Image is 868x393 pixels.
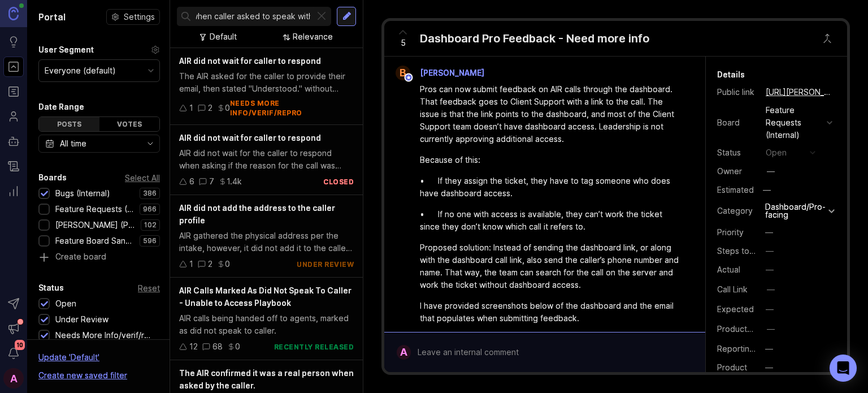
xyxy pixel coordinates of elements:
div: Default [210,31,237,43]
div: A [397,345,411,360]
p: 102 [144,221,157,230]
div: 0 [235,340,240,353]
div: 6 [189,175,194,188]
button: Expected [762,302,777,317]
div: Proposed solution: Instead of sending the dashboard link, or along with the dashboard call link, ... [420,241,683,291]
div: Pros can now submit feedback on AIR calls through the dashboard. That feedback goes to Client Sup... [420,83,683,145]
a: Roadmaps [3,81,24,102]
div: B [396,66,410,80]
div: The AIR asked for the caller to provide their email, then stated "Understood." without letting th... [179,70,354,95]
div: — [767,165,775,178]
div: AIR did not wait for the caller to respond when asking if the reason for the call was correct and... [179,147,354,172]
label: Reporting Team [717,344,778,353]
button: Notifications [3,343,24,364]
div: 7 [209,175,214,188]
p: 386 [143,189,157,198]
div: Feature Requests (Internal) [766,104,822,141]
button: A [3,368,24,388]
a: Portal [3,57,24,77]
button: Settings [106,9,160,25]
div: 12 [189,340,198,353]
div: — [766,245,774,257]
img: Canny Home [8,7,19,20]
div: 1 [189,258,193,270]
div: under review [297,260,354,269]
p: 966 [143,205,157,214]
div: AIR calls being handed off to agents, marked as did not speak to caller. [179,312,354,337]
div: Details [717,68,745,81]
a: AIR did not wait for caller to respondAIR did not wait for the caller to respond when asking if t... [170,125,363,195]
div: Dashboard Pro Feedback - Need more info [420,31,649,46]
div: 2 [208,258,212,270]
div: Feature Board Sandbox [DATE] [55,235,134,247]
a: Ideas [3,32,24,52]
div: Estimated [717,186,754,194]
button: Call Link [763,282,778,297]
div: — [767,323,775,335]
div: I have provided screenshots below of the dashboard and the email that populates when submitting f... [420,300,683,325]
button: ProductboardID [763,322,778,336]
div: 1 [189,102,193,114]
div: Reset [138,285,160,291]
div: Update ' Default ' [38,351,99,369]
div: — [765,226,773,239]
div: Open [55,297,76,310]
span: 10 [15,340,25,350]
div: All time [60,137,86,150]
div: 2 [208,102,212,114]
a: AIR did not add the address to the caller profileAIR gathered the physical address per the intake... [170,195,363,278]
div: Date Range [38,100,84,114]
a: Create board [38,253,160,263]
span: [PERSON_NAME] [420,68,484,77]
span: AIR Calls Marked As Did Not Speak To Caller - Unable to Access Playbook [179,286,351,308]
label: Call Link [717,284,748,294]
label: Expected [717,304,754,314]
span: AIR did not wait for caller to respond [179,56,321,66]
div: 68 [212,340,223,353]
div: open [766,146,787,159]
div: Needs More Info/verif/repro [55,329,154,342]
div: Dashboard/Pro-facing [765,203,826,219]
label: Steps to Reproduce [717,246,794,256]
div: Create new saved filter [38,369,127,382]
label: Priority [717,227,744,237]
div: Board [717,116,757,129]
span: The AIR confirmed it was a real person when asked by the caller. [179,368,354,390]
div: Open Intercom Messenger [830,355,857,382]
a: Users [3,106,24,127]
div: Select All [125,175,160,181]
div: 0 [225,102,230,114]
svg: toggle icon [141,139,159,148]
span: 5 [401,37,406,49]
div: — [766,303,774,316]
a: [URL][PERSON_NAME] [762,85,836,100]
div: Feature Requests (Internal) [55,203,134,215]
button: Announcements [3,318,24,339]
a: AIR did not wait for caller to respondThe AIR asked for the caller to provide their email, then s... [170,48,363,125]
button: Steps to Reproduce [762,244,777,258]
label: Actual [717,265,740,274]
div: Under Review [55,313,108,326]
span: AIR did not wait for caller to respond [179,133,321,142]
div: • If no one with access is available, they can’t work the ticket since they don’t know which call... [420,208,683,233]
div: Owner [717,165,757,178]
div: 0 [225,258,230,270]
div: — [766,264,774,276]
h1: Portal [38,10,66,24]
div: Status [38,281,64,295]
a: Changelog [3,156,24,176]
div: recently released [274,342,354,352]
div: Bugs (Internal) [55,187,110,200]
label: ProductboardID [717,324,777,334]
div: Category [717,205,757,217]
div: Relevance [293,31,333,43]
label: Product [717,362,747,372]
div: closed [323,177,354,187]
div: Because of this: [420,154,683,166]
div: — [765,361,773,374]
div: Public link [717,86,757,98]
button: Actual [762,262,777,277]
div: — [767,283,775,296]
input: Search... [196,10,310,23]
